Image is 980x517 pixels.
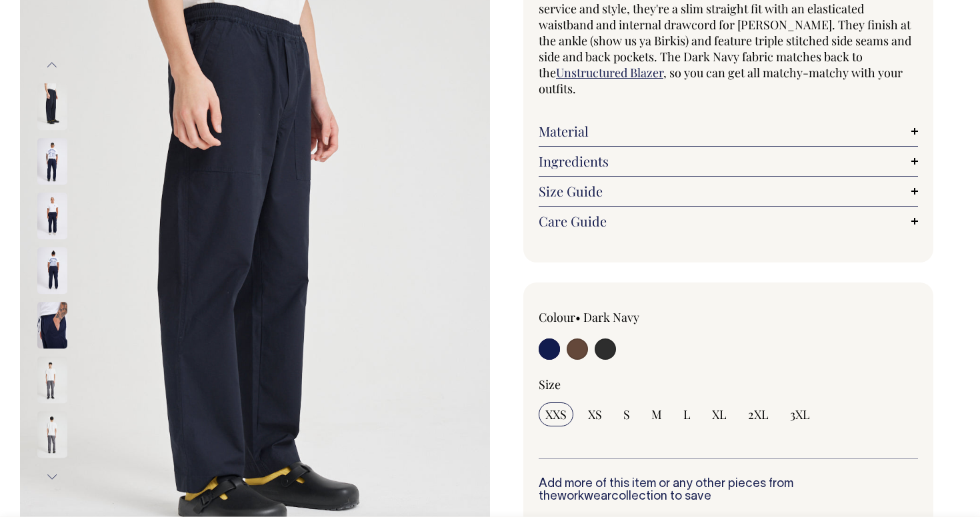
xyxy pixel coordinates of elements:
[42,50,62,80] button: Previous
[37,302,67,349] img: dark-navy
[556,65,663,81] a: Unstructured Blazer
[539,402,573,426] input: XXS
[539,309,691,325] div: Colour
[651,406,662,422] span: M
[37,357,67,404] img: charcoal
[617,402,637,426] input: S
[539,213,918,229] a: Care Guide
[741,402,775,426] input: 2XL
[37,84,67,131] img: dark-navy
[645,402,669,426] input: M
[581,402,609,426] input: XS
[42,462,62,492] button: Next
[705,402,733,426] input: XL
[712,406,727,422] span: XL
[588,406,602,422] span: XS
[783,402,817,426] input: 3XL
[539,376,918,392] div: Size
[545,406,567,422] span: XXS
[557,491,611,502] a: workwear
[37,248,67,294] img: dark-navy
[683,406,691,422] span: L
[37,193,67,240] img: dark-navy
[583,309,639,325] label: Dark Navy
[575,309,581,325] span: •
[37,139,67,185] img: dark-navy
[623,406,630,422] span: S
[37,412,67,458] img: charcoal
[748,406,769,422] span: 2XL
[539,123,918,139] a: Material
[539,153,918,169] a: Ingredients
[790,406,810,422] span: 3XL
[539,65,903,97] span: , so you can get all matchy-matchy with your outfits.
[539,478,918,504] h6: Add more of this item or any other pieces from the collection to save
[677,402,697,426] input: L
[539,183,918,199] a: Size Guide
